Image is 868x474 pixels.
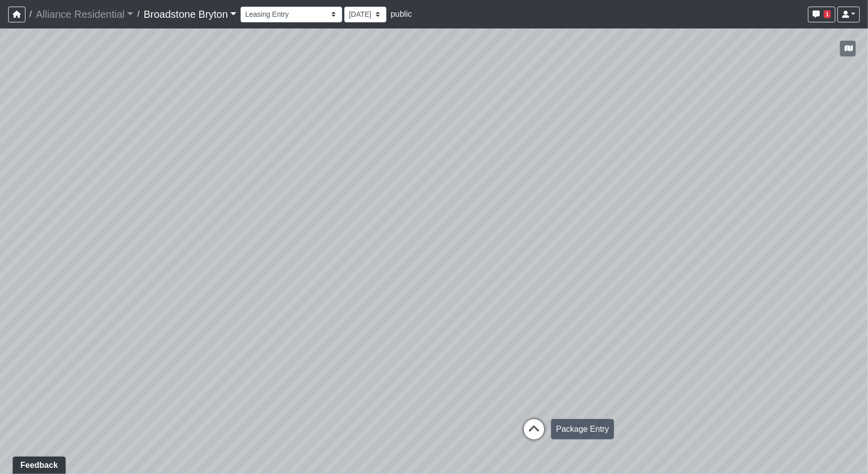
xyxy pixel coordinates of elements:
[144,4,237,24] a: Broadstone Bryton
[8,454,68,474] iframe: Ybug feedback widget
[824,10,831,18] span: 1
[391,10,412,18] span: public
[25,4,36,24] span: /
[808,7,835,22] button: 1
[551,419,614,439] div: Package Entry
[36,4,133,24] a: Alliance Residential
[133,4,143,24] span: /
